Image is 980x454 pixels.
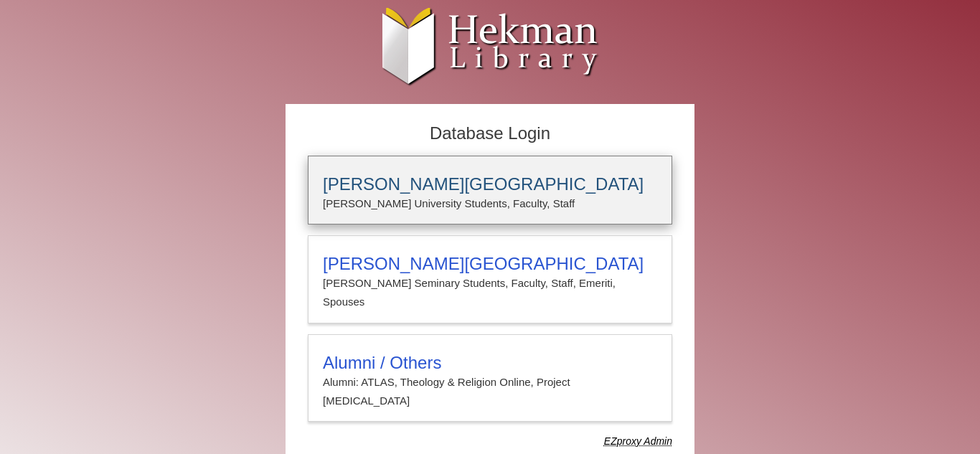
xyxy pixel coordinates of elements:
[604,435,672,447] dfn: Use Alumni login
[323,353,657,373] h3: Alumni / Others
[308,156,672,224] a: [PERSON_NAME][GEOGRAPHIC_DATA][PERSON_NAME] University Students, Faculty, Staff
[323,254,657,274] h3: [PERSON_NAME][GEOGRAPHIC_DATA]
[323,174,657,194] h3: [PERSON_NAME][GEOGRAPHIC_DATA]
[323,373,657,411] p: Alumni: ATLAS, Theology & Religion Online, Project [MEDICAL_DATA]
[323,274,657,312] p: [PERSON_NAME] Seminary Students, Faculty, Staff, Emeriti, Spouses
[308,235,672,323] a: [PERSON_NAME][GEOGRAPHIC_DATA][PERSON_NAME] Seminary Students, Faculty, Staff, Emeriti, Spouses
[323,353,657,411] summary: Alumni / OthersAlumni: ATLAS, Theology & Religion Online, Project [MEDICAL_DATA]
[323,194,657,213] p: [PERSON_NAME] University Students, Faculty, Staff
[301,119,679,148] h2: Database Login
